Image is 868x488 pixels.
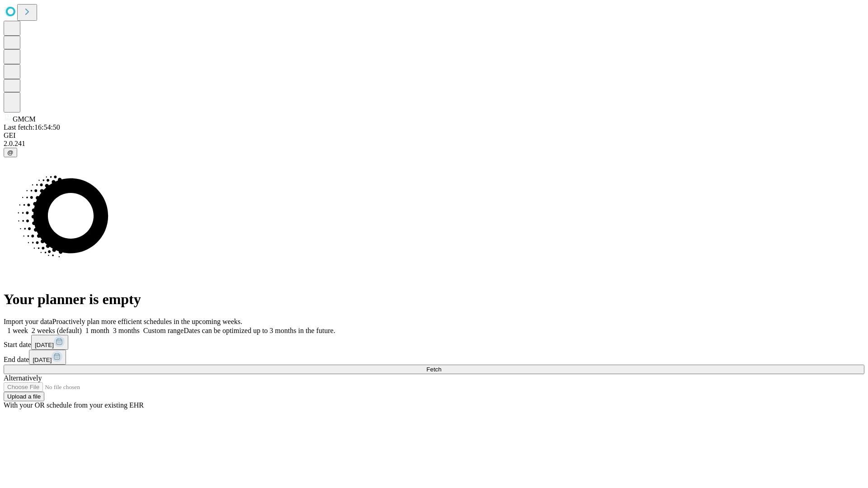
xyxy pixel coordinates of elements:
[4,401,144,409] span: With your OR schedule from your existing EHR
[4,335,864,350] div: Start date
[426,366,441,373] span: Fetch
[13,115,36,123] span: GMCM
[4,140,864,148] div: 2.0.241
[4,374,42,382] span: Alternatively
[4,365,864,374] button: Fetch
[29,350,66,365] button: [DATE]
[4,318,52,325] span: Import your data
[4,392,44,401] button: Upload a file
[7,327,28,334] span: 1 week
[4,148,17,157] button: @
[31,335,68,350] button: [DATE]
[4,350,864,365] div: End date
[33,357,52,363] span: [DATE]
[85,327,109,334] span: 1 month
[4,291,864,308] h1: Your planner is empty
[32,327,82,334] span: 2 weeks (default)
[35,342,54,348] span: [DATE]
[4,131,864,140] div: GEI
[184,327,335,334] span: Dates can be optimized up to 3 months in the future.
[113,327,140,334] span: 3 months
[4,123,60,131] span: Last fetch: 16:54:50
[52,318,242,325] span: Proactively plan more efficient schedules in the upcoming weeks.
[143,327,184,334] span: Custom range
[7,149,14,156] span: @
